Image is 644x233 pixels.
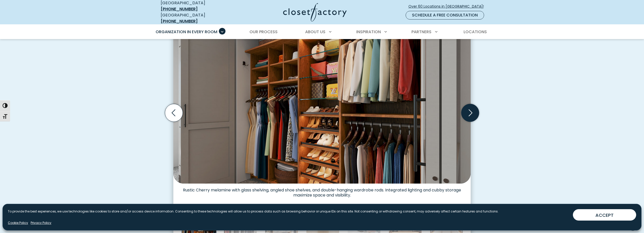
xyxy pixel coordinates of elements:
[459,102,481,124] button: Next slide
[8,209,498,214] p: To provide the best experiences, we use technologies like cookies to store and/or access device i...
[156,29,217,35] span: Organization in Every Room
[250,29,278,35] span: Our Process
[173,184,471,198] figcaption: Rustic Cherry melamine with glass shelving, angled shoe shelves, and double-hanging wardrobe rods...
[356,29,381,35] span: Inspiration
[408,4,488,9] span: Over 60 Locations in [GEOGRAPHIC_DATA]!
[283,3,347,22] img: Closet Factory Logo
[31,221,51,225] a: Privacy Policy
[161,12,234,24] div: [GEOGRAPHIC_DATA]
[163,102,185,124] button: Previous slide
[464,29,487,35] span: Locations
[152,25,492,39] nav: Primary Menu
[161,18,198,24] a: [PHONE_NUMBER]
[408,2,488,11] a: Over 60 Locations in [GEOGRAPHIC_DATA]!
[173,28,471,183] img: Built-in custom closet Rustic Cherry melamine with glass shelving, angled shoe shelves, and tripl...
[573,209,636,221] button: ACCEPT
[406,11,484,20] a: Schedule a Free Consultation
[305,29,325,35] span: About Us
[8,221,28,225] a: Cookie Policy
[161,6,198,12] a: [PHONE_NUMBER]
[411,29,431,35] span: Partners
